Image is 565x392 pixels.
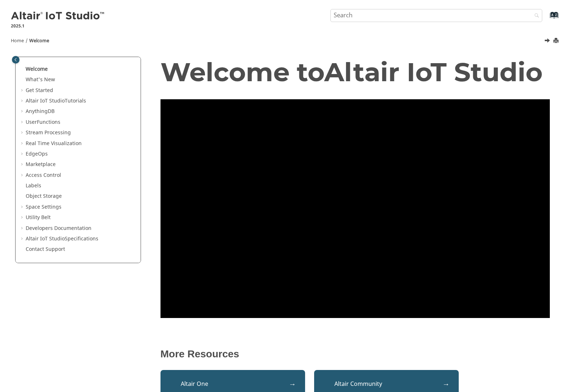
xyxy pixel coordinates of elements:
span: Expand Get Started [20,87,26,94]
span: Expand Altair IoT StudioSpecifications [20,235,26,243]
a: EdgeOps [26,150,48,158]
span: Expand Access Control [20,172,26,179]
button: Print this page [554,36,560,46]
a: Stream Processing [26,129,71,136]
img: Altair IoT Studio [11,10,106,22]
span: Expand Real Time Visualization [20,140,26,147]
span: Expand Utility Belt [20,214,26,221]
span: Expand Marketplace [20,161,26,168]
a: Marketplace [26,161,56,168]
span: Expand AnythingDB [20,108,26,115]
h1: Welcome to [160,58,550,86]
a: Get Started [26,87,53,94]
a: Object Storage [26,192,62,200]
p: More Resources [160,348,550,360]
a: Space Settings [26,203,61,211]
button: Search [525,9,545,23]
span: Expand Space Settings [20,204,26,211]
input: Search query [330,9,542,22]
p: 2025.1 [11,23,106,29]
a: Welcome [26,65,48,73]
span: Altair IoT Studio [26,97,65,105]
span: Expand Stream Processing [20,129,26,136]
span: Expand EdgeOps [20,151,26,158]
a: Access Control [26,171,61,179]
a: Altair IoT StudioSpecifications [26,235,98,243]
a: What's New [26,76,55,83]
button: Toggle publishing table of content [12,56,20,64]
a: Developers Documentation [26,225,91,232]
span: Altair IoT Studio [324,56,543,88]
ul: Table of Contents [20,66,136,253]
span: Expand UserFunctions [20,119,26,126]
span: Functions [37,118,60,126]
a: Go to index terms page [538,15,555,22]
a: AnythingDB [26,108,55,115]
a: Contact Support [26,245,65,253]
a: Next topic: What's New [545,37,551,46]
span: Altair IoT Studio [26,235,65,243]
a: Altair IoT StudioTutorials [26,97,86,105]
span: Expand Altair IoT StudioTutorials [20,97,26,105]
a: UserFunctions [26,118,60,126]
a: Home [11,38,24,44]
a: Welcome [29,38,49,44]
a: Labels [26,182,41,190]
a: Utility Belt [26,214,51,221]
span: Expand Developers Documentation [20,225,26,232]
a: Real Time Visualization [26,140,82,147]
